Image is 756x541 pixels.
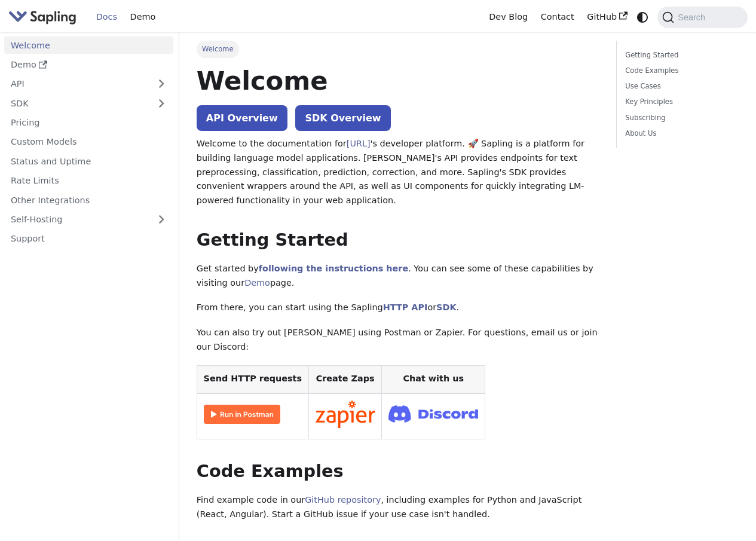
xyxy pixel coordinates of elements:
a: Getting Started [625,50,734,61]
a: Demo [244,278,270,288]
a: [URL] [347,139,371,148]
a: Sapling.aiSapling.ai [8,8,81,26]
button: Switch between dark and light mode (currently system mode) [634,8,651,26]
a: Key Principles [625,96,734,108]
th: Send HTTP requests [197,365,308,393]
a: Self-Hosting [4,211,173,228]
a: API Overview [197,105,287,131]
p: Welcome to the documentation for 's developer platform. 🚀 Sapling is a platform for building lang... [197,137,599,208]
p: From there, you can start using the Sapling or . [197,301,599,315]
button: Search (Command+K) [657,7,747,28]
a: Demo [124,8,162,26]
img: Join Discord [388,402,478,426]
th: Chat with us [382,365,485,393]
button: Expand sidebar category 'SDK' [149,94,173,112]
a: Use Cases [625,81,734,92]
nav: Breadcrumbs [197,41,599,57]
span: Search [674,13,712,22]
a: Support [4,230,173,247]
a: Welcome [4,36,173,54]
p: You can also try out [PERSON_NAME] using Postman or Zapier. For questions, email us or join our D... [197,326,599,354]
img: Run in Postman [204,405,280,424]
a: API [4,75,149,93]
img: Sapling.ai [8,8,76,26]
p: Find example code in our , including examples for Python and JavaScript (React, Angular). Start a... [197,493,599,522]
h2: Code Examples [197,461,599,482]
a: Code Examples [625,65,734,77]
span: Welcome [197,41,239,57]
a: Custom Models [4,133,173,151]
h1: Welcome [197,65,599,97]
img: Connect in Zapier [316,401,375,428]
a: following the instructions here [259,264,408,273]
a: Dev Blog [482,8,534,26]
a: SDK [4,94,149,112]
a: Pricing [4,114,173,132]
a: SDK Overview [295,105,390,131]
a: GitHub [580,8,633,26]
a: HTTP API [383,302,428,312]
h2: Getting Started [197,230,599,251]
a: Other Integrations [4,191,173,209]
a: Contact [534,8,581,26]
p: Get started by . You can see some of these capabilities by visiting our page. [197,262,599,291]
a: SDK [436,302,456,312]
th: Create Zaps [308,365,382,393]
a: Rate Limits [4,172,173,189]
a: Docs [90,8,124,26]
a: GitHub repository [305,495,381,505]
a: Status and Uptime [4,152,173,170]
a: Subscribing [625,112,734,124]
a: About Us [625,128,734,139]
a: Demo [4,56,173,74]
button: Expand sidebar category 'API' [149,75,173,93]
